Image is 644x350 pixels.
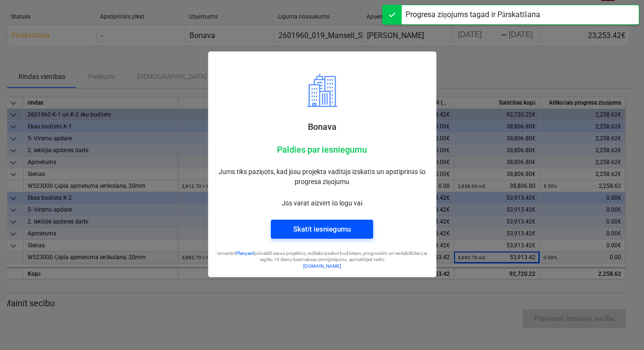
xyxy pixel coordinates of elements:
[216,167,428,187] p: Jums tiks paziņots, kad jūsu projekta vadītājs izskatīs un apstiprinās šo progresa ziņojumu
[216,121,428,133] p: Bonava
[271,220,373,239] button: Skatīt iesniegumu
[216,144,428,156] p: Paldies par iesniegumu
[216,198,428,208] p: Jūs varat aizvērt šo logu vai
[406,9,540,20] div: Progresa ziņojums tagad ir Pārskatīšana
[303,263,341,269] a: [DOMAIN_NAME]
[293,223,351,235] div: Skatīt iesniegumu
[216,250,428,263] p: Izmantot pārvaldīt savus projektus, reāllaikā izsekot budžetam, prognozēm un rentabilitātei. Lai ...
[236,251,254,256] a: Planyard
